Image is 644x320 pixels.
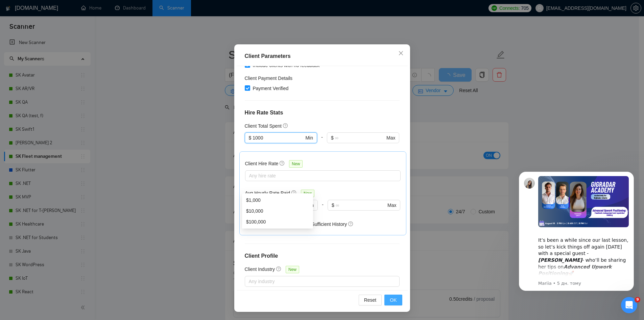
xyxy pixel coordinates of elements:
span: OK [390,296,397,304]
span: $ [249,134,252,142]
span: Max [387,201,396,209]
div: - [318,200,328,219]
span: Max [386,134,395,142]
div: $10,000 [242,206,313,216]
iframe: Intercom notifications повідомлення [509,162,644,302]
input: 0 [253,134,304,142]
div: $10,000 [246,207,309,215]
span: $ [331,134,334,142]
span: Reset [364,296,377,304]
h4: Hire Rate Stats [245,109,400,117]
div: Client Parameters [245,52,400,60]
button: Close [392,44,410,63]
span: $ [332,201,334,209]
div: - [317,132,327,151]
span: question-circle [283,123,288,128]
h5: Client Industry [245,265,275,273]
h5: Client Hire Rate [245,160,279,167]
span: Payment Verified [250,85,291,92]
div: $1,000 [246,196,309,204]
span: question-circle [276,266,282,272]
input: ∞ [335,134,385,142]
div: $1,000 [242,195,313,206]
span: question-circle [348,221,354,227]
span: question-circle [291,190,297,195]
h4: Client Payment Details [245,74,293,82]
span: question-circle [280,161,285,166]
span: New [301,190,314,197]
button: Reset [359,295,382,305]
span: Min [305,134,313,142]
div: $100,000 [246,218,309,226]
span: New [289,160,303,168]
h5: Avg Hourly Rate Paid [245,189,290,197]
h5: Client Total Spent [245,122,282,130]
span: close [398,50,404,56]
button: OK [384,295,402,305]
iframe: Intercom live chat [621,297,637,313]
h4: Client Profile [245,252,400,260]
input: ∞ [336,201,386,209]
span: New [286,266,299,273]
span: 9 [635,297,640,302]
div: $100,000 [242,216,313,227]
